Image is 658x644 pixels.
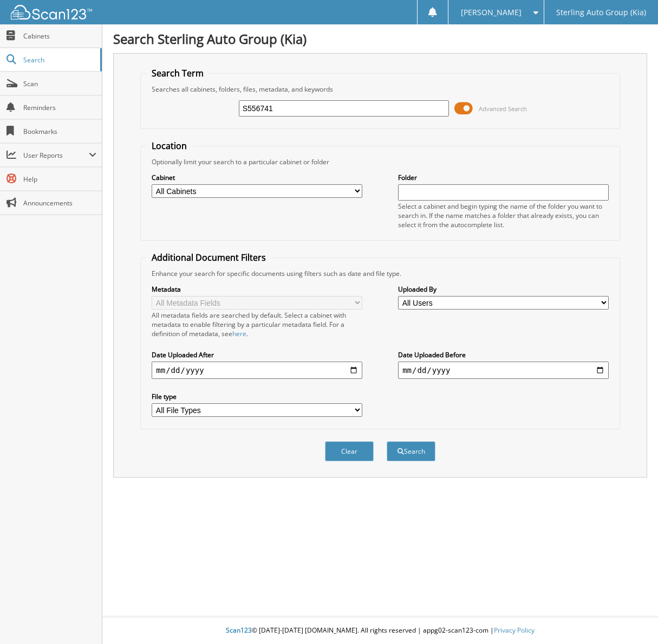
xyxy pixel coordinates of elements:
div: Searches all cabinets, folders, files, metadata, and keywords [146,85,614,94]
img: scan123-logo-white.svg [11,5,92,20]
div: Select a cabinet and begin typing the name of the folder you want to search in. If the name match... [398,202,609,229]
label: Metadata [152,285,362,294]
div: Optionally limit your search to a particular cabinet or folder [146,157,614,166]
label: Date Uploaded After [152,350,362,359]
button: Clear [325,441,374,461]
div: © [DATE]-[DATE] [DOMAIN_NAME]. All rights reserved | appg02-scan123-com | [102,617,658,644]
span: User Reports [23,151,89,160]
iframe: Chat Widget [604,592,658,644]
a: here [232,329,246,338]
label: Folder [398,173,609,182]
a: Privacy Policy [494,626,535,635]
label: Date Uploaded Before [398,350,609,359]
span: Reminders [23,103,96,112]
input: end [398,362,609,379]
span: Bookmarks [23,127,96,136]
legend: Location [146,140,192,152]
label: Uploaded By [398,285,609,294]
span: Search [23,55,95,65]
legend: Search Term [146,67,209,79]
span: Cabinets [23,31,96,41]
span: Sterling Auto Group (Kia) [556,9,646,16]
span: Announcements [23,198,96,208]
div: Enhance your search for specific documents using filters such as date and file type. [146,269,614,278]
label: File type [152,392,362,401]
span: Scan [23,79,96,88]
div: All metadata fields are searched by default. Select a cabinet with metadata to enable filtering b... [152,311,362,338]
span: Scan123 [226,626,252,635]
label: Cabinet [152,173,362,182]
button: Search [387,441,435,461]
span: Advanced Search [479,105,527,113]
h1: Search Sterling Auto Group (Kia) [113,30,647,48]
input: start [152,362,362,379]
legend: Additional Document Filters [146,252,271,263]
span: Help [23,175,96,184]
span: [PERSON_NAME] [461,9,522,16]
